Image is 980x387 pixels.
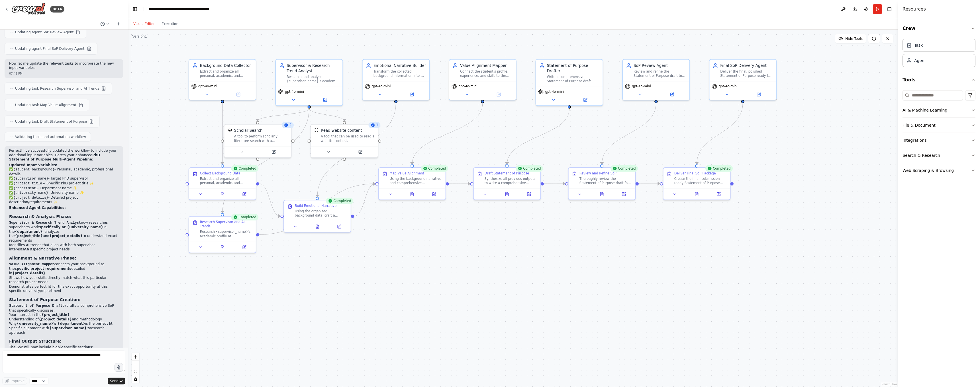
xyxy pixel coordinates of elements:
div: CompletedDeliver Final SoP PackageCreate the final, submission-ready Statement of Purpose package... [663,167,731,200]
img: ScrapeWebsiteTool [314,128,318,132]
code: Supervisor & Research Trend Analyst [9,221,81,225]
span: Improve [11,379,24,383]
button: View output [590,191,613,197]
div: Draft Statement of Purpose [485,171,529,175]
div: A tool that can be used to read a website content. [321,134,374,143]
span: Send [110,379,119,383]
button: Web Scraping & Browsing [903,163,975,178]
code: {department} [13,186,38,190]
strong: Updated Input Variables: [9,163,57,167]
button: Hide Tools [835,34,866,43]
code: {university_name} [13,191,48,195]
button: Open in side panel [235,191,254,197]
button: Improve [2,377,27,385]
strong: {project_details} [12,271,46,275]
div: Agent [914,58,926,63]
div: Background Data Collector [200,63,253,68]
code: Value Alignment Mapper [9,262,54,266]
span: Updating agent SoP Review Agent [15,30,73,34]
code: {project_details} [13,196,48,200]
div: Final SoP Delivery Agent [720,63,773,68]
div: Scholar Search [234,128,263,133]
div: Review and Refine SoP [579,171,616,175]
g: Edge from b5e721ee-ec20-42fa-8e6f-b273c3d58d88 to 22f238b4-a356-47ce-b2a5-792e3308c063 [220,109,312,213]
button: Click to speak your automation idea [115,363,123,372]
div: CompletedResearch Supervisor and AI TrendsResearch {supervisor_name}'s academic profile at {unive... [189,216,256,253]
button: View output [306,223,329,230]
div: Task [914,42,923,48]
span: Hide Tools [845,36,863,41]
a: React Flow attribution [882,383,897,386]
button: Visual Editor [130,20,158,27]
div: Completed [231,214,259,221]
button: AI & Machine Learning [903,103,975,118]
g: Edge from 49f49ec5-36a1-4dde-8e91-dad679909a07 to 47d5aec9-a831-4a57-8e27-d7fe1d0045ab [409,103,485,164]
strong: {project_details} [39,317,72,321]
div: Using the background narrative and comprehensive supervisor/project research analysis, identify a... [390,176,442,185]
button: View output [211,191,234,197]
div: A tool to perform scholarly literature search with a search_query. [234,134,288,143]
button: toggle interactivity [132,375,139,383]
span: Validating tools and automation workflow [15,135,86,139]
g: Edge from 546ccdb3-91a7-4fc8-97a0-f4adf2a698a3 to 13684eb1-c700-451a-8e90-e2c9b85397de [599,103,659,164]
div: Transform the collected background information into a compelling, heartwarming story that highlig... [373,69,426,78]
button: Tools [903,72,975,88]
strong: {supervisor_name}'s [49,326,90,330]
button: zoom out [132,361,139,368]
div: CompletedDraft Statement of PurposeSynthesize all previous outputs to write a comprehensive State... [473,167,541,200]
code: {project_title} [13,182,44,186]
div: 1ScrapeWebsiteToolRead website contentA tool that can be used to read a website content. [311,124,378,158]
div: Research Supervisor and AI Trends [200,220,253,229]
span: gpt-4o-mini [458,84,477,88]
button: Search & Research [903,148,975,163]
button: Open in side panel [397,91,427,98]
div: Read website content [321,128,362,133]
button: zoom in [132,353,139,361]
div: Emotional Narrative BuilderTransform the collected background information into a compelling, hear... [362,59,430,101]
div: Collect Background Data [200,171,240,175]
div: Completed [611,165,638,172]
strong: Research & Analysis Phase: [9,214,71,219]
button: Crew [903,20,975,36]
span: 1 [376,123,378,127]
div: Synthesize all previous outputs to write a comprehensive Statement of Purpose draft (800-1200 wor... [485,176,537,185]
strong: {project_details} [49,234,83,238]
button: Open in side panel [709,191,728,197]
button: Open in side panel [258,149,289,155]
button: Open in side panel [425,191,443,197]
span: Updating task Research Supervisor and AI Trends [15,86,99,91]
div: Version 1 [132,34,147,39]
span: gpt-4o-mini [285,90,304,94]
button: Hide left sidebar [131,5,139,13]
g: Edge from fb9bed5c-132d-48fe-8065-9ddcfd705569 to 13684eb1-c700-451a-8e90-e2c9b85397de [544,181,565,186]
button: Open in side panel [235,244,254,250]
span: Updating agent Final SoP Delivery Agent [15,46,85,51]
div: Deliver the final, polished Statement of Purpose ready for PhD application submission to {univers... [720,69,773,78]
g: Edge from 47068748-ec3e-4ea6-8e4c-81be8dd691f8 to 9ccaf8ba-25ce-4b42-902e-5cfd7fd3fbe1 [220,103,225,164]
div: Supervisor & Research Trend AnalystResearch and analyze {supervisor_name}'s academic work at {uni... [275,59,343,106]
h4: Resources [903,6,926,13]
button: File & Document [903,118,975,133]
code: {student_background} [13,168,54,172]
div: Completed [516,165,543,172]
div: Supervisor & Research Trend Analyst [287,63,339,74]
div: 2SerplyScholarSearchToolScholar SearchA tool to perform scholarly literature search with a search... [224,124,292,158]
div: Completed [326,198,354,204]
div: Value Alignment MapperConnect the student's profile, experience, and skills to the specific {proj... [449,59,516,101]
div: Create the final, submission-ready Statement of Purpose package. Ensure the document meets all ac... [674,176,727,185]
code: Statement of Purpose Drafter [9,304,67,308]
strong: specifically at {university_name} [39,225,103,229]
g: Edge from 22f238b4-a356-47ce-b2a5-792e3308c063 to 47d5aec9-a831-4a57-8e27-d7fe1d0045ab [259,181,375,237]
strong: {project_title} [15,234,43,238]
li: crafts a comprehensive SoP that specifically discusses: [9,304,119,335]
div: Research {supervisor_name}'s academic profile at {university_name} in the {department}, analyzing... [200,230,253,238]
div: Extract and organize all personal, academic, and professional details that demonstrate your uniqu... [200,69,253,78]
div: CompletedMap Value AlignmentUsing the background narrative and comprehensive supervisor/project r... [378,167,446,200]
button: Open in side panel [345,149,375,155]
g: Edge from 3091ff34-19ab-45a6-b87d-3960d6935945 to 47d5aec9-a831-4a57-8e27-d7fe1d0045ab [354,181,375,219]
span: gpt-4o-mini [372,84,391,88]
div: CompletedCollect Background DataExtract and organize all personal, academic, and professional det... [189,167,256,200]
span: gpt-4o-mini [719,84,738,88]
li: Your interest in the [9,313,119,317]
div: BETA [50,6,64,13]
